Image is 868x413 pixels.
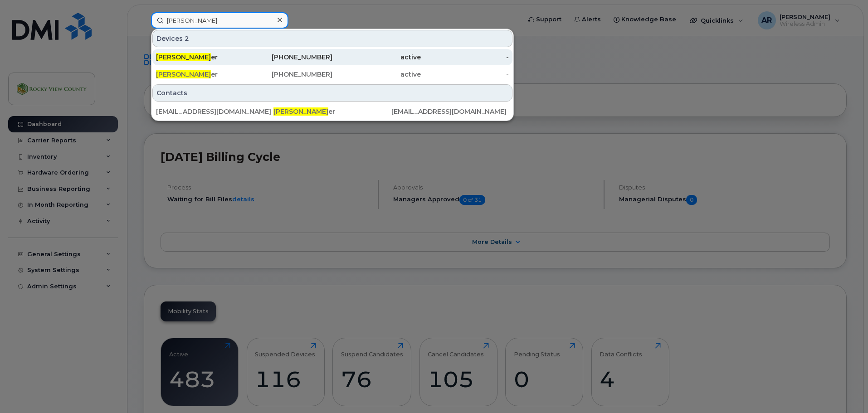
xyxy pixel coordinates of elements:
div: - [421,53,509,62]
a: [PERSON_NAME]er[PHONE_NUMBER]active- [152,66,512,83]
a: [PERSON_NAME]er[PHONE_NUMBER]active- [152,49,512,65]
div: Contacts [152,84,512,102]
div: er [273,107,391,116]
iframe: Messenger Launcher [829,374,861,406]
span: [PERSON_NAME] [156,70,211,78]
div: [EMAIL_ADDRESS][DOMAIN_NAME] [391,107,509,116]
div: active [332,70,421,79]
a: [EMAIL_ADDRESS][DOMAIN_NAME][PERSON_NAME]er[EMAIL_ADDRESS][DOMAIN_NAME] [152,103,512,120]
span: [PERSON_NAME] [273,107,328,116]
div: - [421,70,509,79]
div: [PHONE_NUMBER] [244,70,333,79]
div: [EMAIL_ADDRESS][DOMAIN_NAME] [156,107,273,116]
div: [PHONE_NUMBER] [244,53,333,62]
div: er [156,70,244,79]
div: active [332,53,421,62]
div: er [156,53,244,62]
span: [PERSON_NAME] [156,53,211,61]
div: Devices [152,30,512,47]
span: 2 [185,34,189,43]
